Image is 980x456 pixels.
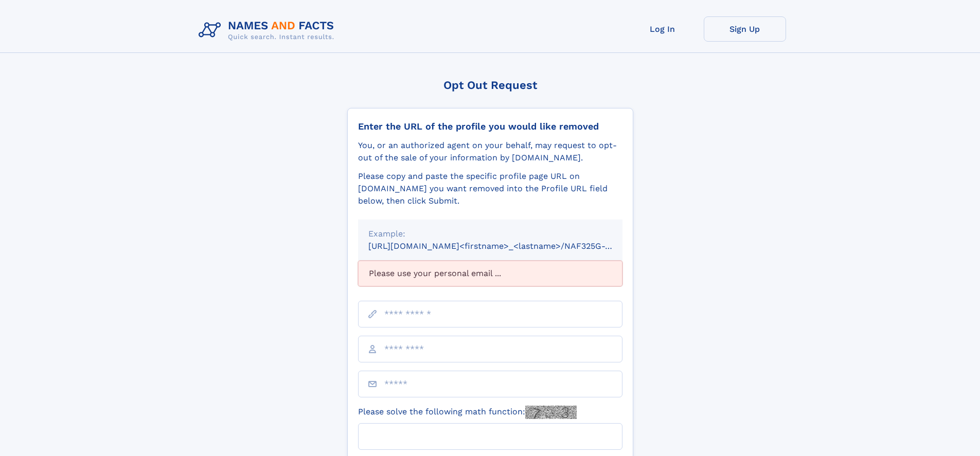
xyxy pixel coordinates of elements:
div: Example: [368,228,612,240]
small: [URL][DOMAIN_NAME]<firstname>_<lastname>/NAF325G-xxxxxxxx [368,241,642,251]
div: Enter the URL of the profile you would like removed [358,121,622,132]
div: Opt Out Request [347,79,633,92]
div: Please use your personal email ... [358,261,622,286]
label: Please solve the following math function: [358,406,577,419]
a: Sign Up [704,16,786,42]
div: Please copy and paste the specific profile page URL on [DOMAIN_NAME] you want removed into the Pr... [358,170,622,207]
img: Logo Names and Facts [194,16,343,44]
div: You, or an authorized agent on your behalf, may request to opt-out of the sale of your informatio... [358,139,622,164]
a: Log In [621,16,704,42]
